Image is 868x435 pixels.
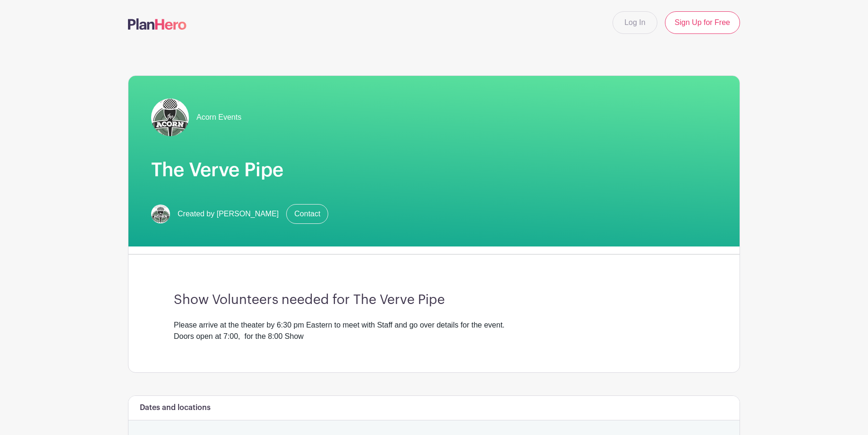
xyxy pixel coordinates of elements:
[174,292,694,308] h3: Show Volunteers needed for The Verve Pipe
[665,11,740,34] a: Sign Up for Free
[613,11,657,34] a: Log In
[286,204,328,224] a: Contact
[178,208,279,220] span: Created by [PERSON_NAME]
[151,159,717,181] h1: The Verve Pipe
[140,403,211,412] h6: Dates and locations
[174,320,694,342] div: Please arrive at the theater by 6:30 pm Eastern to meet with Staff and go over details for the ev...
[196,112,241,123] span: Acorn Events
[128,18,187,30] img: logo-507f7623f17ff9eddc593b1ce0a138ce2505c220e1c5a4e2b4648c50719b7d32.svg
[151,205,170,223] img: Acorn%20Logo%20SMALL.jpg
[151,98,189,136] img: Acorn%20Logo%20SMALL.jpg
